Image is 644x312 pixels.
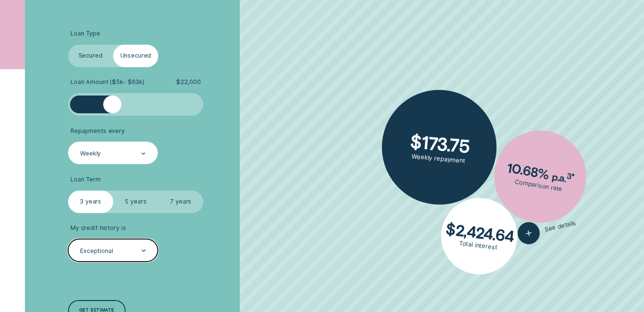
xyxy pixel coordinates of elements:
label: 7 years [158,191,203,213]
span: Loan Amount ( $5k - $63k ) [70,78,144,86]
span: Repayments every [70,127,125,135]
label: 5 years [113,191,158,213]
label: 3 years [68,191,113,213]
button: See details [516,212,579,246]
div: Weekly [80,150,101,157]
label: Unsecured [113,45,158,67]
span: Loan Term [70,176,101,183]
span: See details [544,219,577,233]
div: Exceptional [80,247,113,255]
span: $ 22,000 [176,78,201,86]
span: My credit history is [70,224,126,232]
label: Secured [68,45,113,67]
span: Loan Type [70,30,100,37]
